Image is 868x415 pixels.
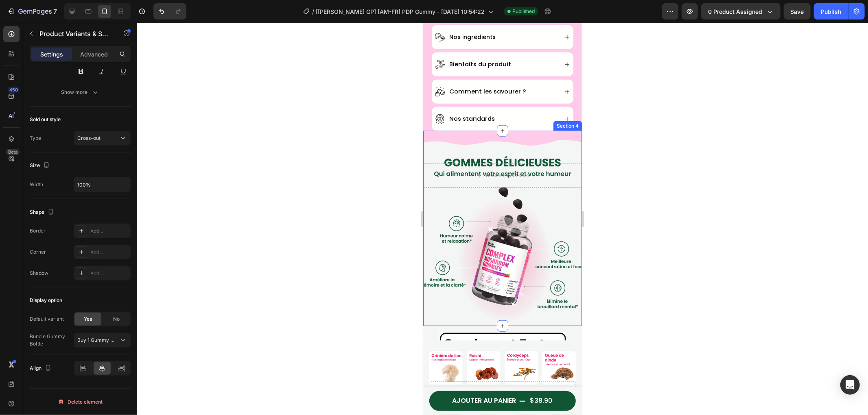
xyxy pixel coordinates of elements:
span: 0 product assigned [708,7,762,16]
div: Open Intercom Messenger [840,375,860,395]
div: Show more [61,88,99,96]
span: Yes [84,315,92,323]
div: Corner [30,248,46,256]
div: Display option [30,297,62,304]
button: Delete element [30,395,131,408]
button: 0 product assigned [701,3,781,20]
div: Sold out style [30,116,61,123]
div: Shadow [30,269,48,277]
div: Shape [30,207,56,218]
span: Cross-out [77,135,101,141]
div: Default variant [30,315,64,323]
span: Save [791,8,804,15]
button: Cross-out [74,131,131,146]
span: No [113,315,120,323]
p: Advanced [80,50,108,59]
div: Align [30,363,53,374]
div: Add... [90,228,129,235]
div: 450 [8,87,20,93]
div: Publish [821,7,841,16]
div: Beta [6,149,20,155]
button: Publish [814,3,848,20]
p: 7 [53,7,57,16]
span: Published [512,8,535,15]
button: Save [784,3,811,20]
span: Buy 1 Gummy Bottle [77,337,117,344]
div: Type [30,135,41,142]
div: Add... [90,270,129,277]
div: Add... [90,249,129,256]
p: Product Variants & Swatches [39,29,109,39]
div: Size [30,160,51,171]
div: Delete element [58,397,103,407]
div: Border [30,227,46,235]
button: 7 [3,3,61,20]
button: Buy 1 Gummy Bottle [74,333,131,348]
span: / [312,7,314,16]
div: Bundle Gummy Bottle [30,333,74,348]
button: Show more [30,85,131,100]
div: Undo/Redo [153,3,186,20]
input: Auto [74,177,130,192]
p: Settings [40,50,63,59]
div: Width [30,181,43,188]
iframe: Design area [423,23,582,415]
span: [[PERSON_NAME] GP] [AM-FR] PDP Gummy - [DATE] 10:54:22 [316,7,485,16]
